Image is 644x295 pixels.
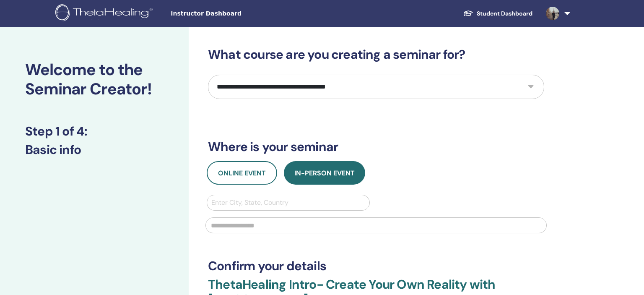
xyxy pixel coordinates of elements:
h3: Step 1 of 4 : [25,124,164,139]
button: In-Person Event [284,161,365,185]
span: Instructor Dashboard [171,9,296,18]
h3: What course are you creating a seminar for? [208,47,544,62]
h3: Confirm your details [208,258,544,274]
img: logo.png [55,4,156,23]
span: Online Event [218,169,266,178]
h3: Where is your seminar [208,139,544,154]
h2: Welcome to the Seminar Creator! [25,60,164,99]
a: Student Dashboard [457,6,539,21]
span: In-Person Event [294,169,355,178]
h3: Basic info [25,142,164,157]
img: default.jpg [546,7,559,20]
button: Online Event [207,161,277,185]
img: graduation-cap-white.svg [463,10,473,17]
